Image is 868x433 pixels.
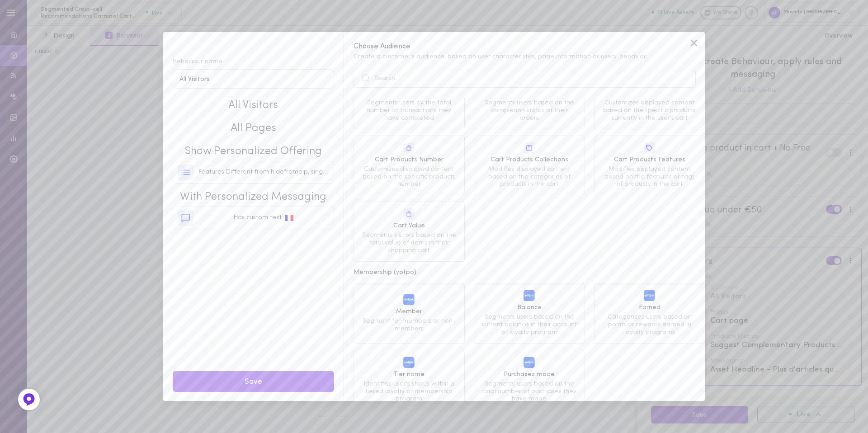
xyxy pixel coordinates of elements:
img: ddd [403,142,415,154]
img: ddd [403,294,415,306]
input: Search [354,69,696,88]
span: Show Personalized Offering [173,144,334,160]
img: ddd [403,357,415,368]
span: Identifies user's status within a tiered loyalty or membership program [360,381,458,403]
span: All Visitors [173,98,334,113]
span: Customizes displayed content based on the specific products currently in the user's cart [601,99,698,122]
img: ddd [524,290,535,301]
span: Segments users based on the completion status of their orders [481,99,578,122]
input: Behaviour name [173,69,334,89]
span: Cart Value [360,221,458,231]
span: Earned [601,303,698,312]
span: Cart Products Collections [481,155,578,165]
span: Cart Products Number [360,155,458,165]
span: Modifies displayed content based on the categories of products in the cart [481,166,578,188]
span: Has custom text [234,214,282,221]
button: Save [173,371,334,392]
span: Purchases made [481,370,578,379]
span: Create a customer’s audience, based on user characteristics, page information or users’ behavior. [354,53,696,61]
span: Features Different from hidefromplp, singleton_gift [198,168,329,177]
span: Segment for members or non-members [360,318,458,333]
img: ddd [524,142,535,154]
span: Customizes displayed content based on the specific products number [360,166,458,188]
span: Segments users by the total number of transactions they have completed [360,99,458,122]
span: Membership (yotpo) [354,268,705,277]
span: Cart Products Features [601,155,698,165]
span: Segments users based on the current balance in their account or loyalty program [481,314,578,336]
span: Tier name [360,370,458,379]
img: ddd [403,208,415,220]
span: Choose Audience [354,42,696,52]
img: ddd [644,142,655,154]
span: With Personalized Messaging [173,190,334,205]
span: Segments visitors based on the total value of items in their shopping cart [360,232,458,254]
span: Balance [481,303,578,312]
span: All Pages [173,121,334,136]
span: Categorizes users based on points or rewards earned in loyalty programs [601,314,698,336]
img: Feedback Button [22,393,36,406]
span: Behaviour name [173,58,222,65]
img: ddd [644,290,655,301]
span: Segments users based on the total number of purchases they have made [481,381,578,403]
img: ddd [524,357,535,368]
span: Modifies displayed content based on the features or tags of products in the cart [601,166,698,188]
span: Member [360,307,458,316]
